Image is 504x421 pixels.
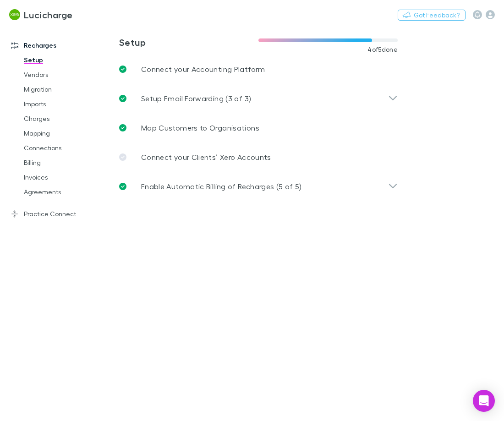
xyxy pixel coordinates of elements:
[2,38,113,53] a: Recharges
[141,93,251,104] p: Setup Email Forwarding (3 of 3)
[2,207,113,221] a: Practice Connect
[112,55,405,84] a: Connect your Accounting Platform
[15,170,113,185] a: Invoices
[24,9,73,20] h3: Lucicharge
[112,113,405,142] a: Map Customers to Organisations
[119,37,258,48] h3: Setup
[112,172,405,201] div: Enable Automatic Billing of Recharges (5 of 5)
[15,53,113,67] a: Setup
[15,97,113,111] a: Imports
[15,111,113,126] a: Charges
[15,82,113,97] a: Migration
[15,126,113,141] a: Mapping
[112,142,405,172] a: Connect your Clients’ Xero Accounts
[112,84,405,113] div: Setup Email Forwarding (3 of 3)
[141,64,265,75] p: Connect your Accounting Platform
[4,4,78,26] a: Lucicharge
[15,67,113,82] a: Vendors
[141,122,259,133] p: Map Customers to Organisations
[141,181,302,192] p: Enable Automatic Billing of Recharges (5 of 5)
[15,141,113,155] a: Connections
[141,152,271,163] p: Connect your Clients’ Xero Accounts
[473,390,495,412] div: Open Intercom Messenger
[15,155,113,170] a: Billing
[15,185,113,199] a: Agreements
[398,10,466,21] button: Got Feedback?
[9,9,20,20] img: Lucicharge's Logo
[367,46,398,53] span: 4 of 5 done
